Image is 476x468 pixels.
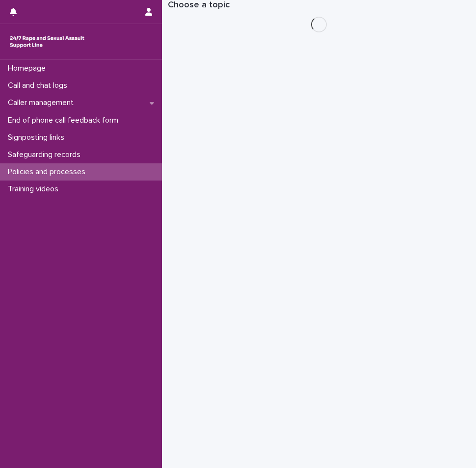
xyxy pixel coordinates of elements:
p: Signposting links [4,133,72,142]
p: Training videos [4,184,66,194]
p: End of phone call feedback form [4,116,126,125]
p: Homepage [4,64,53,73]
p: Safeguarding records [4,150,88,159]
p: Caller management [4,98,81,107]
p: Policies and processes [4,167,93,177]
p: Call and chat logs [4,81,75,90]
img: rhQMoQhaT3yELyF149Cw [8,32,86,52]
